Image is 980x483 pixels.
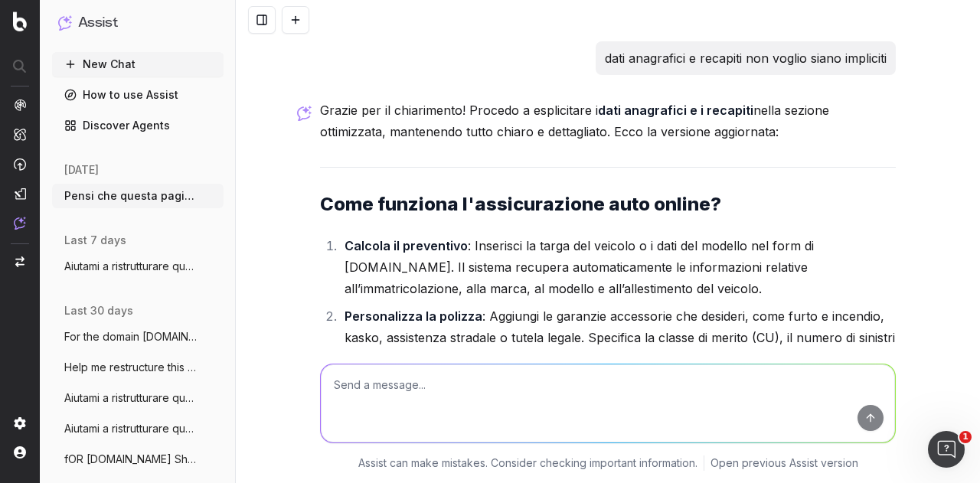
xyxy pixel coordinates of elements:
[78,12,118,34] h1: Assist
[345,308,482,324] strong: Personalizza la polizza
[58,12,217,34] button: Assist
[340,305,896,370] li: : Aggiungi le garanzie accessorie che desideri, come furto e incendio, kasko, assistenza stradale...
[710,455,858,471] a: Open previous Assist version
[58,15,72,30] img: Assist
[14,417,26,429] img: Setting
[13,11,27,31] img: Botify logo
[64,233,126,248] span: last 7 days
[52,386,224,410] button: Aiutami a ristrutturare questo articolo
[52,113,224,138] a: Discover Agents
[64,360,199,375] span: Help me restructure this article so that
[358,455,697,471] p: Assist can make mistakes. Consider checking important information.
[64,329,199,344] span: For the domain [DOMAIN_NAME] identi
[64,452,199,467] span: fOR [DOMAIN_NAME] Show me the
[64,390,199,406] span: Aiutami a ristrutturare questo articolo
[14,99,26,111] img: Analytics
[52,184,224,208] button: Pensi che questa pagina [URL]
[320,193,721,215] strong: Come funziona l'assicurazione auto online?
[928,431,965,468] iframe: Intercom live chat
[64,259,199,274] span: Aiutami a ristrutturare questo articolo
[52,83,224,107] a: How to use Assist
[64,303,133,318] span: last 30 days
[345,238,468,253] strong: Calcola il preventivo
[297,106,312,121] img: Botify assist logo
[14,217,26,230] img: Assist
[14,128,26,141] img: Intelligence
[14,446,26,459] img: My account
[52,254,224,279] button: Aiutami a ristrutturare questo articolo
[959,431,972,443] span: 1
[14,188,26,200] img: Studio
[52,52,224,77] button: New Chat
[605,47,887,69] p: dati anagrafici e recapiti non voglio siano impliciti
[52,416,224,441] button: Aiutami a ristrutturare questo articolo
[52,325,224,349] button: For the domain [DOMAIN_NAME] identi
[598,103,753,118] strong: dati anagrafici e i recapiti
[320,100,896,142] p: Grazie per il chiarimento! Procedo a esplicitare i nella sezione ottimizzata, mantenendo tutto ch...
[64,188,199,204] span: Pensi che questa pagina [URL]
[14,158,26,171] img: Activation
[340,235,896,299] li: : Inserisci la targa del veicolo o i dati del modello nel form di [DOMAIN_NAME]. Il sistema recup...
[64,421,199,436] span: Aiutami a ristrutturare questo articolo
[15,256,24,267] img: Switch project
[52,447,224,472] button: fOR [DOMAIN_NAME] Show me the
[52,355,224,380] button: Help me restructure this article so that
[64,162,99,178] span: [DATE]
